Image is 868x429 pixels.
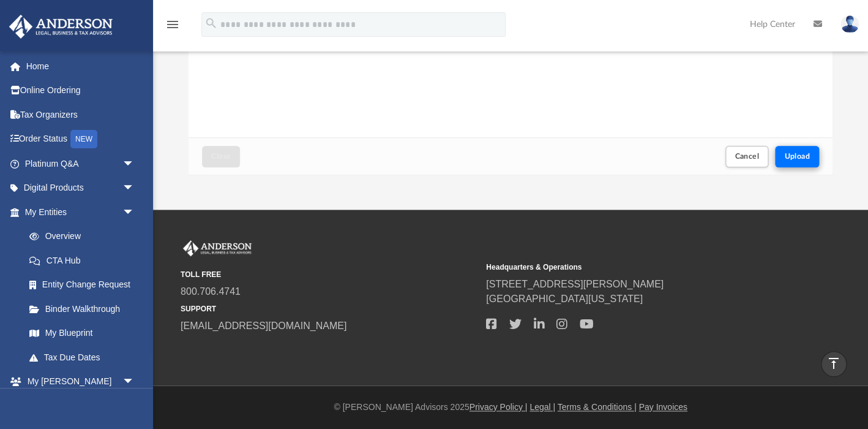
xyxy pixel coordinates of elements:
small: Headquarters & Operations [486,262,783,273]
a: Tax Organizers [9,102,153,127]
span: Upload [784,153,810,160]
i: vertical_align_top [826,356,841,371]
img: Anderson Advisors Platinum Portal [6,15,116,39]
a: Home [9,54,153,78]
a: My Blueprint [17,321,147,346]
small: TOLL FREE [181,269,477,280]
i: search [204,17,218,30]
a: Order StatusNEW [9,127,153,152]
button: Close [202,146,240,167]
img: Anderson Advisors Platinum Portal [181,240,254,256]
span: arrow_drop_down [122,370,147,395]
div: © [PERSON_NAME] Advisors 2025 [153,401,868,414]
button: Upload [775,146,819,167]
a: menu [165,23,180,32]
a: Digital Productsarrow_drop_down [9,176,153,200]
a: [GEOGRAPHIC_DATA][US_STATE] [486,294,643,304]
div: NEW [70,130,97,148]
a: Entity Change Request [17,273,153,297]
a: My [PERSON_NAME] Teamarrow_drop_down [9,370,147,409]
a: Binder Walkthrough [17,297,153,321]
button: Cancel [725,146,768,167]
span: Cancel [735,153,759,160]
a: Tax Due Dates [17,345,153,370]
a: Platinum Q&Aarrow_drop_down [9,151,153,176]
span: arrow_drop_down [122,200,147,225]
img: User Pic [840,15,859,33]
a: Online Ordering [9,78,153,103]
a: [EMAIL_ADDRESS][DOMAIN_NAME] [181,321,346,331]
i: menu [165,17,180,32]
a: Privacy Policy | [470,402,528,412]
a: Terms & Conditions | [558,402,637,412]
span: arrow_drop_down [122,151,147,177]
a: 800.706.4741 [181,286,241,297]
a: [STREET_ADDRESS][PERSON_NAME] [486,279,664,289]
a: vertical_align_top [821,351,847,377]
span: Close [211,153,231,160]
a: Pay Invoices [638,402,687,412]
a: My Entitiesarrow_drop_down [9,200,153,224]
span: arrow_drop_down [122,176,147,201]
a: Legal | [529,402,555,412]
small: SUPPORT [181,303,477,314]
a: CTA Hub [17,248,153,273]
a: Overview [17,224,153,249]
